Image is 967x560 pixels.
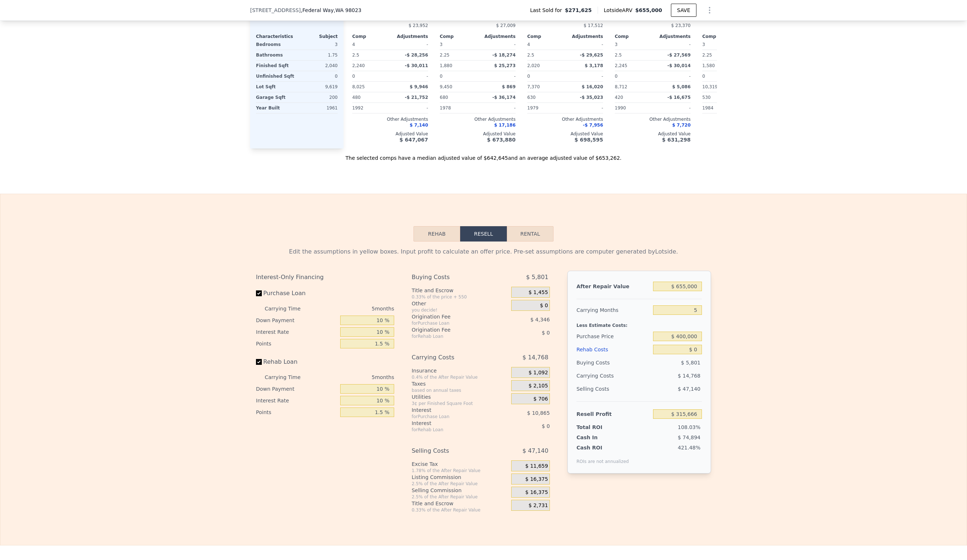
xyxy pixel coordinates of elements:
[297,34,338,39] div: Subject
[440,74,443,79] span: 0
[528,502,548,509] span: $ 2,731
[702,84,718,89] span: 10,319
[540,302,548,309] span: $ 0
[315,371,394,383] div: 5 months
[412,500,508,507] div: Title and Escrow
[523,351,548,364] span: $ 14,768
[298,39,338,50] div: 3
[412,474,508,481] div: Listing Commission
[527,63,540,68] span: 2,020
[352,103,389,113] div: 1992
[410,123,428,128] span: $ 7,140
[256,355,337,368] label: Rehab Loan
[352,116,428,122] div: Other Adjustments
[412,294,508,300] div: 0.33% of the price + 550
[702,50,739,60] div: 2.25
[702,42,705,47] span: 3
[494,123,516,128] span: $ 17,186
[576,280,650,293] div: After Repair Value
[527,131,603,137] div: Adjusted Value
[352,50,389,60] div: 2.5
[542,423,550,429] span: $ 0
[580,53,603,58] span: -$ 29,625
[583,123,603,128] span: -$ 7,956
[478,34,516,39] div: Adjustments
[681,360,700,366] span: $ 5,801
[298,50,338,60] div: 1.75
[678,445,700,451] span: 421.48%
[352,42,355,47] span: 4
[528,383,548,389] span: $ 2,105
[412,427,493,433] div: for Rehab Loan
[409,23,428,28] span: $ 23,952
[392,103,428,113] div: -
[412,414,493,420] div: for Purchase Loan
[352,63,365,68] span: 2,240
[352,131,428,137] div: Adjusted Value
[400,137,428,143] span: $ 647,067
[576,382,650,395] div: Selling Costs
[567,39,603,50] div: -
[527,34,565,39] div: Comp
[410,84,428,89] span: $ 9,946
[256,71,295,81] div: Unfinished Sqft
[667,63,691,68] span: -$ 30,014
[615,50,651,60] div: 2.5
[256,395,337,406] div: Interest Rate
[615,95,623,100] span: 420
[256,82,295,92] div: Lot Sqft
[576,369,622,382] div: Carrying Costs
[412,271,493,284] div: Buying Costs
[412,507,508,513] div: 0.33% of the After Repair Value
[615,116,691,122] div: Other Adjustments
[412,300,508,307] div: Other
[256,247,711,256] div: Edit the assumptions in yellow boxes. Input profit to calculate an offer price. Pre-set assumptio...
[352,84,365,89] span: 8,025
[256,50,295,60] div: Bathrooms
[412,401,508,406] div: 3¢ per Finished Square Foot
[412,326,493,333] div: Origination Fee
[702,116,778,122] div: Other Adjustments
[412,393,508,401] div: Utilities
[256,290,262,296] input: Purchase Loan
[576,424,622,431] div: Total ROI
[256,406,337,418] div: Points
[702,63,715,68] span: 1,580
[412,351,493,364] div: Carrying Costs
[672,123,691,128] span: $ 7,720
[565,34,603,39] div: Adjustments
[390,34,428,39] div: Adjustments
[496,23,516,28] span: $ 27,009
[527,410,550,416] span: $ 10,865
[527,84,540,89] span: 7,370
[580,95,603,100] span: -$ 35,023
[527,74,530,79] span: 0
[352,95,361,100] span: 480
[412,487,508,494] div: Selling Commission
[492,95,516,100] span: -$ 36,174
[301,7,361,14] span: , Federal Way
[298,71,338,81] div: 0
[523,444,548,457] span: $ 47,140
[256,287,337,300] label: Purchase Loan
[412,313,493,320] div: Origination Fee
[542,330,550,336] span: $ 0
[412,444,493,457] div: Selling Costs
[412,468,508,474] div: 1.78% of the After Repair Value
[412,481,508,487] div: 2.5% of the After Repair Value
[440,63,452,68] span: 1,880
[702,3,717,18] button: Show Options
[412,333,493,339] div: for Rehab Loan
[413,226,460,242] button: Rehab
[527,42,530,47] span: 4
[256,61,295,71] div: Finished Sqft
[479,103,516,113] div: -
[567,71,603,81] div: -
[667,53,691,58] span: -$ 27,569
[565,7,592,14] span: $271,625
[672,84,691,89] span: $ 5,086
[530,7,565,14] span: Last Sold for
[412,307,508,313] div: you decide!
[635,7,662,13] span: $655,000
[405,95,428,100] span: -$ 21,752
